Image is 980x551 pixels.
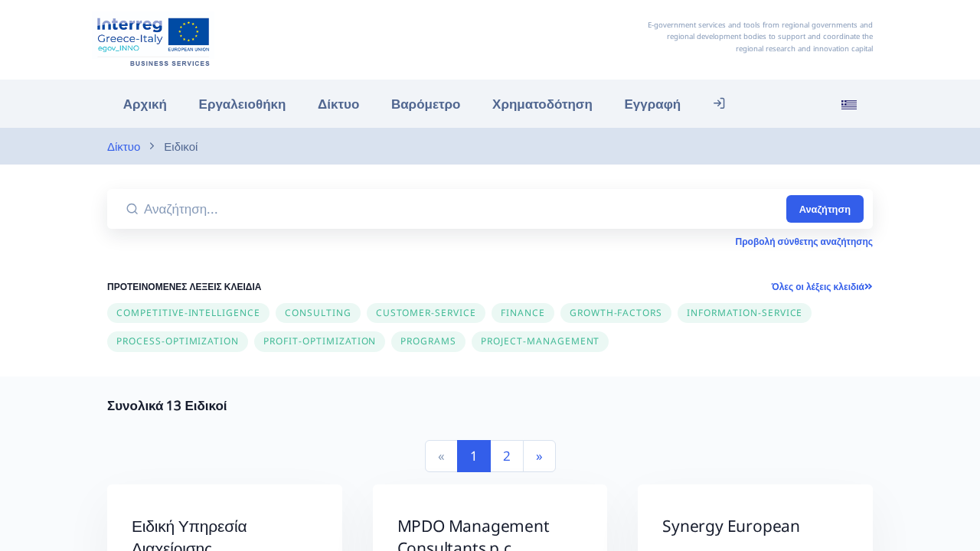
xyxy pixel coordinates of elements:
a: information-service [678,302,818,320]
a: consulting [276,302,367,320]
a: 2 [490,440,524,472]
span: profit-optimization [263,334,376,347]
span: process-optimization [116,334,239,347]
a: programs [391,331,472,348]
span: consulting [285,306,351,319]
span: programs [400,334,456,347]
a: process-optimization [107,331,254,348]
a: Εργαλειοθήκη [183,87,302,120]
a: Όλες οι λέξεις κλειδιά [772,280,873,293]
a: finance [492,302,560,320]
span: information-service [687,306,802,319]
a: profit-optimization [254,331,391,348]
a: Αρχική [107,87,183,120]
a: competitive-intelligence [107,302,276,320]
h6: ΠΡΟΤΕΙΝΟΜΕΝΕΣ ΛΕΞΕΙΣ ΚΛΕΙΔΙΑ [107,280,475,295]
span: competitive-intelligence [116,306,260,319]
span: finance [501,306,545,319]
a: customer-service [367,302,492,320]
span: project-management [481,334,599,347]
a: Προβολή σύνθετης αναζήτησης [735,235,873,248]
img: Αρχική [92,11,214,68]
a: Χρηματοδότηση [476,87,608,120]
a: growth-factors [560,302,678,320]
li: Ειδικοί [140,137,198,155]
span: » [536,447,543,465]
span: growth-factors [570,306,662,319]
img: el_flag.svg [841,97,857,112]
a: project-management [472,331,615,348]
h3: Synergy European [662,515,848,537]
input: Αναζήτηση... [141,189,784,230]
a: Δίκτυο [107,137,140,155]
span: customer-service [376,306,476,319]
a: Βαρόμετρο [375,87,476,120]
a: Δίκτυο [302,87,375,120]
a: 1 [457,440,491,472]
button: Αναζήτηση [786,195,864,223]
a: Εγγραφή [609,87,697,120]
strong: Συνολικά 13 Ειδικοί [107,396,227,414]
